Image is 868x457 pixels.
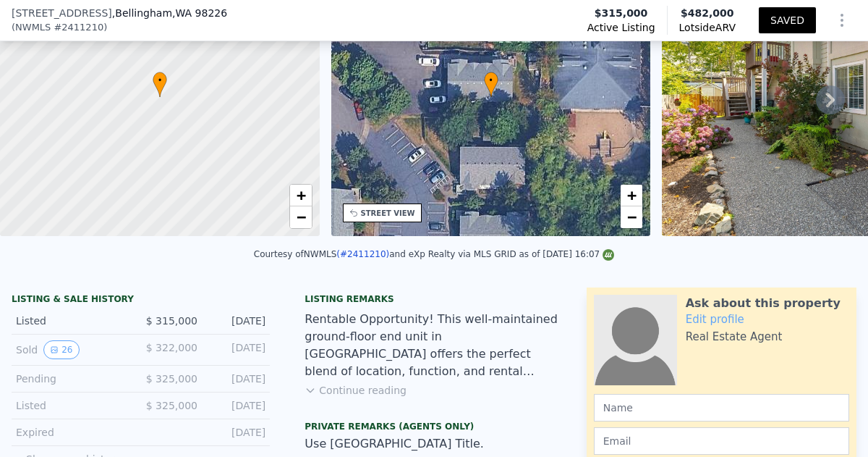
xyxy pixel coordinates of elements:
span: $315,000 [595,6,648,20]
div: Rentable Opportunity! This well-maintained ground-floor end unit in [GEOGRAPHIC_DATA] offers the ... [305,311,563,380]
span: , Bellingham [112,6,227,20]
div: Listed [16,398,129,413]
div: [DATE] [209,372,265,386]
button: Continue reading [305,383,407,398]
div: [DATE] [209,340,265,359]
div: • [153,72,167,97]
div: Ask about this property [686,295,841,312]
span: [STREET_ADDRESS] [12,6,112,20]
span: $ 322,000 [146,342,197,353]
span: − [627,208,637,226]
span: $ 325,000 [146,400,197,411]
span: Use [GEOGRAPHIC_DATA] Title. [305,437,484,450]
div: [DATE] [209,425,265,440]
a: Zoom out [290,206,312,228]
div: Real Estate Agent [686,330,783,344]
span: $482,000 [681,7,734,19]
span: $ 325,000 [146,373,197,385]
span: + [296,186,305,204]
button: SAVED [759,7,816,33]
img: NWMLS Logo [603,249,614,261]
a: (#2411210) [336,249,389,259]
input: Name [594,394,849,422]
button: View historical data [43,340,79,359]
a: Zoom out [621,206,642,228]
div: Listing remarks [305,293,563,305]
div: [DATE] [209,314,265,328]
div: Pending [16,372,129,386]
button: Show Options [827,6,856,35]
div: LISTING & SALE HISTORY [12,293,270,308]
div: ( ) [12,20,107,35]
a: Zoom in [621,185,642,206]
div: Private Remarks (Agents Only) [305,421,563,435]
div: [DATE] [209,398,265,413]
span: − [296,208,305,226]
input: Email [594,427,849,455]
div: Expired [16,425,129,440]
span: # 2411210 [54,20,103,35]
span: $ 315,000 [146,315,197,327]
span: Active Listing [587,20,655,35]
span: Lotside ARV [679,20,736,35]
span: , WA 98226 [172,7,227,19]
span: • [153,74,167,87]
div: • [484,72,498,97]
div: STREET VIEW [361,208,415,219]
a: Zoom in [290,185,312,206]
div: Sold [16,340,129,359]
span: + [627,186,637,204]
span: • [484,74,498,87]
div: Courtesy of NWMLS and eXp Realty via MLS GRID as of [DATE] 16:07 [254,249,614,259]
a: Edit profile [686,313,744,326]
span: NWMLS [15,20,51,35]
div: Listed [16,314,129,328]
